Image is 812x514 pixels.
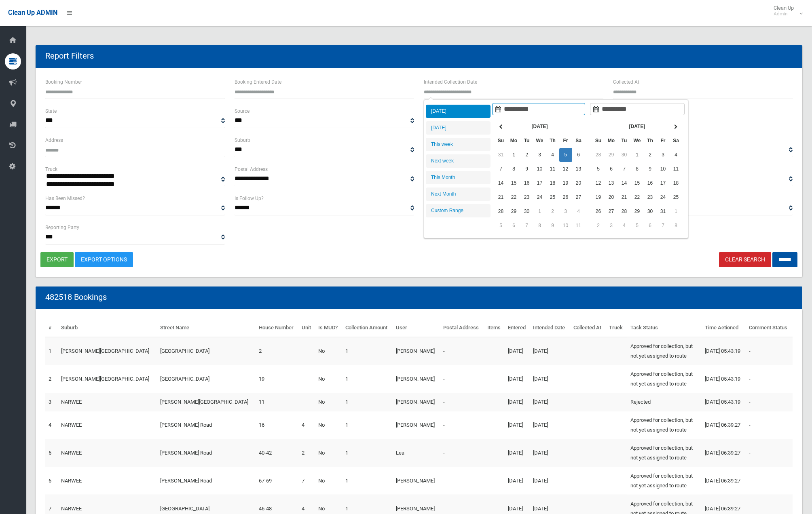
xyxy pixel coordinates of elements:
[75,252,133,267] a: Export Options
[530,365,570,393] td: [DATE]
[157,337,256,365] td: [GEOGRAPHIC_DATA]
[546,148,559,162] td: 4
[533,190,546,204] td: 24
[592,219,605,233] td: 2
[631,204,644,219] td: 29
[657,134,670,148] th: Fr
[256,337,298,365] td: 2
[342,411,393,439] td: 1
[342,365,393,393] td: 1
[627,337,702,365] td: Approved for collection, but not yet assigned to route
[774,11,794,17] small: Admin
[546,162,559,176] td: 11
[157,319,256,337] th: Street Name
[618,190,631,204] td: 21
[702,439,746,467] td: [DATE] 06:39:27
[618,204,631,219] td: 28
[424,78,477,86] label: Intended Collection Date
[298,411,315,439] td: 4
[342,439,393,467] td: 1
[572,219,585,233] td: 11
[559,219,572,233] td: 10
[520,162,533,176] td: 9
[546,176,559,190] td: 18
[315,393,342,411] td: No
[592,204,605,219] td: 26
[533,204,546,219] td: 1
[507,219,520,233] td: 6
[627,393,702,411] td: Rejected
[49,399,51,405] a: 3
[440,411,484,439] td: -
[572,134,585,148] th: Sa
[495,134,507,148] th: Su
[520,190,533,204] td: 23
[702,337,746,365] td: [DATE] 05:43:19
[342,319,393,337] th: Collection Amount
[702,365,746,393] td: [DATE] 05:43:19
[530,319,570,337] th: Intended Date
[495,176,507,190] td: 14
[256,365,298,393] td: 19
[746,411,793,439] td: -
[440,365,484,393] td: -
[342,467,393,495] td: 1
[627,439,702,467] td: Approved for collection, but not yet assigned to route
[572,176,585,190] td: 20
[657,162,670,176] td: 10
[426,204,491,217] li: Custom Range
[298,467,315,495] td: 7
[702,411,746,439] td: [DATE] 06:39:27
[505,467,530,495] td: [DATE]
[426,121,491,135] li: [DATE]
[631,219,644,233] td: 5
[157,365,256,393] td: [GEOGRAPHIC_DATA]
[631,176,644,190] td: 15
[627,319,702,337] th: Task Status
[393,439,440,467] td: Lea
[49,478,51,484] a: 6
[618,162,631,176] td: 7
[520,134,533,148] th: Tu
[631,190,644,204] td: 22
[670,204,683,219] td: 1
[657,176,670,190] td: 17
[58,319,156,337] th: Suburb
[315,411,342,439] td: No
[495,148,507,162] td: 31
[235,78,281,86] label: Booking Entered Date
[45,319,58,337] th: #
[440,439,484,467] td: -
[546,219,559,233] td: 9
[702,319,746,337] th: Time Actioned
[495,204,507,219] td: 28
[746,439,793,467] td: -
[644,219,657,233] td: 6
[570,319,606,337] th: Collected At
[657,190,670,204] td: 24
[644,148,657,162] td: 2
[627,467,702,495] td: Approved for collection, but not yet assigned to route
[530,337,570,365] td: [DATE]
[572,190,585,204] td: 27
[58,411,156,439] td: NARWEE
[505,393,530,411] td: [DATE]
[631,134,644,148] th: We
[657,148,670,162] td: 3
[520,219,533,233] td: 7
[644,162,657,176] td: 9
[592,190,605,204] td: 19
[507,204,520,219] td: 29
[507,176,520,190] td: 15
[631,162,644,176] td: 8
[45,78,82,86] label: Booking Number
[49,422,51,428] a: 4
[572,148,585,162] td: 6
[256,467,298,495] td: 67-69
[572,204,585,219] td: 4
[440,337,484,365] td: -
[49,348,51,354] a: 1
[507,162,520,176] td: 8
[592,162,605,176] td: 5
[559,176,572,190] td: 19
